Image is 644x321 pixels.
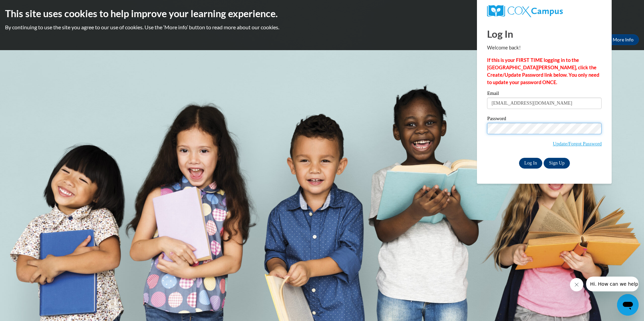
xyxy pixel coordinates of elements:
label: Email [487,91,602,98]
label: Password [487,116,602,123]
strong: If this is your FIRST TIME logging in to the [GEOGRAPHIC_DATA][PERSON_NAME], click the Create/Upd... [487,57,599,85]
iframe: Close message [570,278,583,291]
iframe: Message from company [586,277,639,291]
h2: This site uses cookies to help improve your learning experience. [5,7,639,20]
h1: Log In [487,27,602,41]
a: Update/Forgot Password [553,141,602,146]
span: Hi. How can we help? [4,5,55,10]
p: By continuing to use the site you agree to our use of cookies. Use the ‘More info’ button to read... [5,24,639,31]
iframe: Button to launch messaging window [617,294,639,316]
a: COX Campus [487,5,602,17]
input: Log In [519,158,543,169]
p: Welcome back! [487,44,602,51]
a: More Info [607,34,639,45]
a: Sign Up [544,158,570,169]
img: COX Campus [487,5,562,17]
